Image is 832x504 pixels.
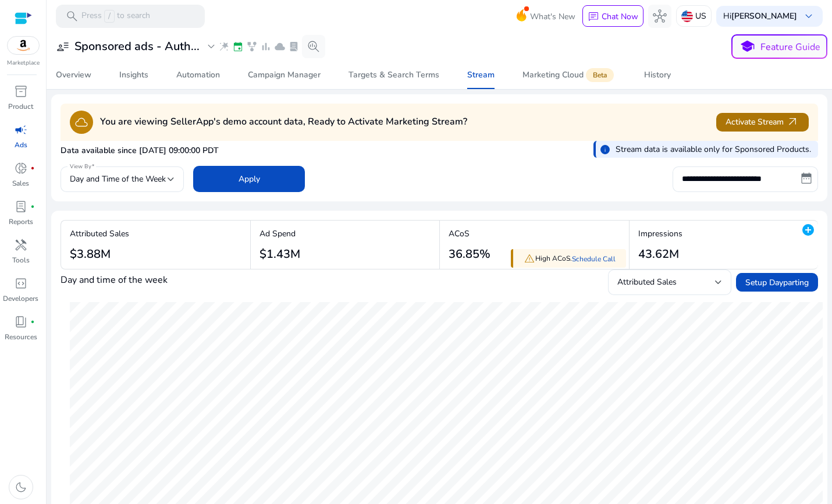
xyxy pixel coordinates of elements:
button: schoolFeature Guide [731,34,827,59]
mat-label: View By [70,162,91,171]
span: arrow_outward [786,115,799,129]
div: Targets & Search Terms [349,71,439,79]
span: expand_more [204,40,218,54]
button: search_insights [302,35,325,58]
div: High ACoS. [511,249,626,268]
span: keyboard_arrow_down [802,9,816,23]
span: search_insights [307,40,321,54]
span: school [739,38,756,55]
span: search [65,9,79,23]
p: Product [8,101,33,112]
p: Feature Guide [760,40,820,54]
div: History [644,71,671,79]
div: Automation [176,71,220,79]
p: Marketplace [7,59,40,68]
p: US [695,6,706,26]
span: lab_profile [14,200,28,214]
span: info [599,144,611,155]
p: Resources [5,332,37,342]
p: Developers [3,293,38,304]
p: Press to search [81,10,150,23]
span: Activate Stream [726,115,799,129]
span: / [104,10,115,23]
h4: You are viewing SellerApp's demo account data, Ready to Activate Marketing Stream? [100,116,467,127]
span: event [232,41,244,52]
span: Day and Time of the Week [70,173,166,184]
span: book_4 [14,315,28,329]
span: dark_mode [14,480,28,494]
span: cloud [274,41,286,52]
mat-icon: add_circle [801,223,815,237]
span: user_attributes [56,40,70,54]
a: Schedule Call [572,254,616,264]
button: hub [648,5,671,28]
span: handyman [14,238,28,252]
p: Chat Now [602,11,638,22]
span: hub [653,9,667,23]
span: fiber_manual_record [30,204,35,209]
span: inventory_2 [14,84,28,98]
span: fiber_manual_record [30,320,35,324]
span: Attributed Sales [617,276,677,288]
div: Campaign Manager [248,71,321,79]
div: Marketing Cloud [522,70,616,80]
p: Sales [12,178,29,189]
span: Setup Dayparting [745,276,809,289]
span: warning [524,253,535,264]
p: Hi [723,12,797,20]
span: family_history [246,41,258,52]
span: donut_small [14,161,28,175]
p: Impressions [638,228,682,240]
div: Stream [467,71,495,79]
p: Data available since [DATE] 09:00:00 PDT [61,145,219,157]
span: What's New [530,6,575,27]
div: Overview [56,71,91,79]
h3: $3.88M [70,247,129,261]
span: wand_stars [218,41,230,52]
span: chat [588,11,599,23]
span: lab_profile [288,41,300,52]
h4: Day and time of the week [61,275,168,286]
span: code_blocks [14,276,28,290]
div: Insights [119,71,148,79]
p: Attributed Sales [70,228,129,240]
p: ACoS [449,228,490,240]
b: [PERSON_NAME] [731,10,797,22]
span: campaign [14,123,28,137]
span: cloud [74,115,88,129]
span: Apply [239,173,260,185]
img: us.svg [681,10,693,22]
h3: 43.62M [638,247,682,261]
button: Apply [193,166,305,192]
button: Setup Dayparting [736,273,818,292]
span: fiber_manual_record [30,166,35,171]
p: Tools [12,255,30,265]
p: Ads [15,140,27,150]
h3: 36.85% [449,247,490,261]
p: Stream data is available only for Sponsored Products. [616,143,811,155]
button: Activate Streamarrow_outward [716,113,809,132]
span: Beta [586,68,614,82]
button: chatChat Now [582,5,643,27]
span: bar_chart [260,41,272,52]
p: Ad Spend [259,228,300,240]
img: amazon.svg [8,37,39,54]
h3: $1.43M [259,247,300,261]
p: Reports [9,216,33,227]
h3: Sponsored ads - Auth... [74,40,200,54]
